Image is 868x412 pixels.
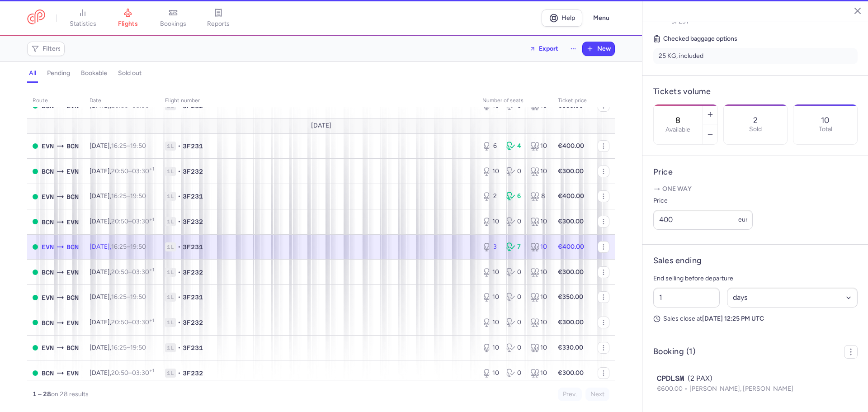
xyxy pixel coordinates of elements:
div: 8 [530,192,547,201]
h4: Tickets volume [653,86,858,97]
a: Help [542,9,582,27]
span: • [178,192,181,201]
h4: sold out [118,69,142,77]
strong: €400.00 [558,243,584,251]
div: 2 [482,192,499,201]
span: 1L [165,242,176,251]
span: • [178,142,181,151]
div: 10 [482,369,499,378]
time: 19:50 [130,243,146,251]
span: – [111,268,154,276]
time: 19:50 [130,192,146,200]
span: EVN [42,293,54,303]
button: Export [524,42,564,56]
span: BCN [66,192,79,202]
span: [DATE], [90,243,146,251]
div: (2 PAX) [657,373,854,384]
strong: €300.00 [558,268,584,276]
input: --- [653,210,753,230]
span: [DATE], [90,293,146,301]
div: 6 [482,142,499,151]
h5: Checked baggage options [653,33,858,44]
span: • [178,318,181,327]
div: 0 [506,318,523,327]
span: EVN [66,166,79,176]
div: 10 [530,217,547,226]
label: Price [653,195,753,206]
span: EVN [66,217,79,227]
span: eur [738,216,748,223]
time: 16:25 [111,192,127,200]
strong: [DATE] 12:25 PM UTC [702,315,764,322]
button: Menu [588,9,615,27]
div: 10 [530,142,547,151]
span: 1L [165,268,176,277]
div: 10 [482,343,499,352]
span: BCN [66,293,79,303]
th: Ticket price [552,94,592,108]
time: 03:30 [132,268,154,276]
time: 16:25 [111,243,127,251]
strong: €330.00 [558,344,583,351]
span: – [111,318,154,326]
p: 2 [753,116,758,125]
span: BCN [42,217,54,227]
span: [PERSON_NAME], [PERSON_NAME] [689,385,793,393]
time: 19:50 [130,142,146,150]
span: 3F231 [671,18,689,25]
span: • [178,293,181,302]
strong: 1 – 28 [33,390,51,398]
time: 19:50 [130,344,146,351]
strong: €350.00 [558,293,583,301]
strong: €300.00 [558,369,584,377]
sup: +1 [149,267,154,273]
strong: €300.00 [558,218,584,225]
span: 3F231 [183,192,203,201]
span: • [178,167,181,176]
p: Sold [749,126,762,133]
time: 20:50 [111,268,128,276]
span: • [178,268,181,277]
span: EVN [42,141,54,151]
strong: €300.00 [558,318,584,326]
time: 20:50 [111,218,128,225]
span: 1L [165,217,176,226]
sup: +1 [149,317,154,323]
h4: Price [653,167,858,177]
div: 0 [506,217,523,226]
div: 7 [506,242,523,251]
span: 3F232 [183,268,203,277]
span: 1L [165,343,176,352]
span: New [597,45,611,52]
span: 3F232 [183,318,203,327]
span: 1L [165,369,176,378]
div: 10 [482,318,499,327]
th: date [84,94,160,108]
div: 10 [482,217,499,226]
sup: +1 [149,166,154,172]
span: EVN [66,267,79,277]
time: 20:50 [111,369,128,377]
span: 1L [165,192,176,201]
strong: €400.00 [558,142,584,150]
span: 3F232 [183,217,203,226]
span: EVN [42,192,54,202]
span: BCN [66,343,79,353]
sup: +1 [149,217,154,223]
span: [DATE], [90,142,146,150]
span: EVN [66,368,79,378]
div: 10 [530,242,547,251]
h4: pending [47,69,70,77]
strong: €300.00 [558,167,584,175]
div: 10 [530,293,547,302]
span: [DATE], [90,218,154,225]
input: ## [653,288,720,308]
div: 3 [482,242,499,251]
label: Available [665,126,690,133]
div: 10 [530,167,547,176]
span: 3F231 [183,293,203,302]
span: 1L [165,167,176,176]
span: [DATE], [90,192,146,200]
h4: bookable [81,69,107,77]
time: 20:50 [111,167,128,175]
